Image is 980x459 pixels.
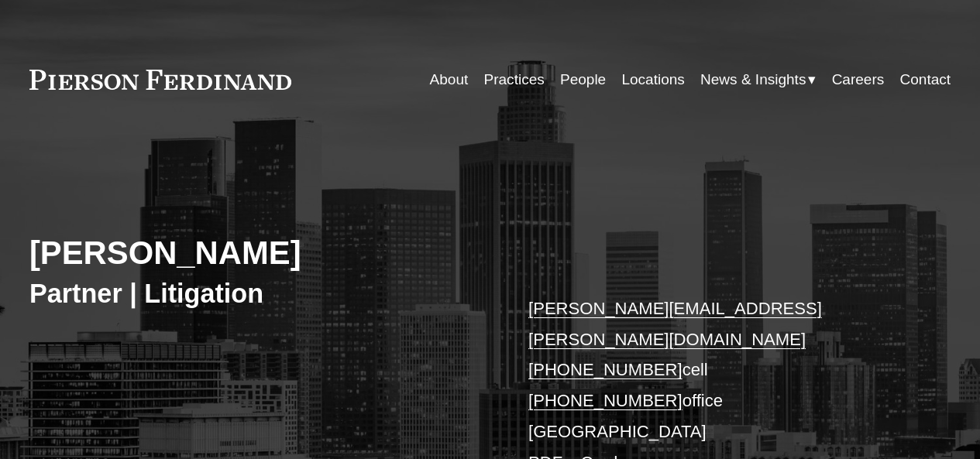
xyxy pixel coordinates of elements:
h2: [PERSON_NAME] [29,234,490,273]
a: Careers [832,65,885,94]
a: [PERSON_NAME][EMAIL_ADDRESS][PERSON_NAME][DOMAIN_NAME] [528,299,822,349]
a: folder dropdown [700,65,816,94]
h3: Partner | Litigation [29,277,490,310]
a: Practices [484,65,545,94]
a: Contact [900,65,951,94]
a: People [560,65,606,94]
a: [PHONE_NUMBER] [528,391,683,410]
span: News & Insights [700,67,806,93]
a: [PHONE_NUMBER] [528,360,683,379]
a: Locations [621,65,684,94]
a: About [430,65,469,94]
